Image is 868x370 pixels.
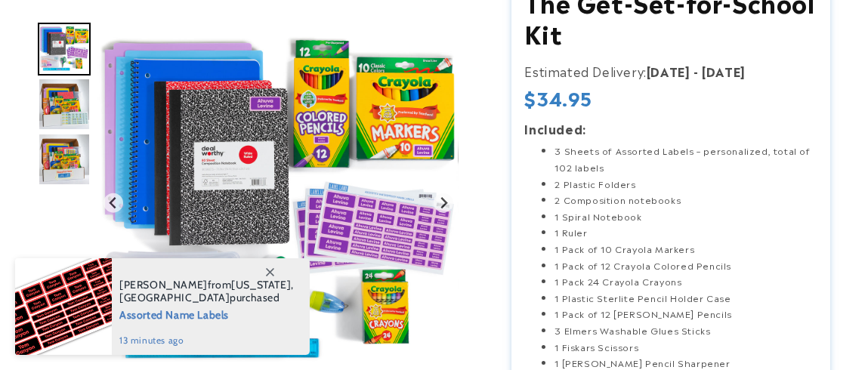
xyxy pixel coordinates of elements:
div: Go to slide 4 [38,78,91,131]
iframe: Gorgias live chat messenger [718,305,853,355]
li: 1 Ruler [554,224,817,241]
span: [US_STATE] [231,278,291,291]
span: [GEOGRAPHIC_DATA] [119,291,230,304]
p: Estimated Delivery: [524,60,817,82]
div: Go to slide 6 [38,188,91,241]
strong: Included: [524,119,585,137]
img: null [38,133,91,186]
span: 13 minutes ago [119,334,294,347]
span: $34.95 [524,86,592,109]
li: 3 Elmers Washable Glues Sticks [554,322,817,339]
strong: [DATE] [702,62,746,80]
div: Go to slide 5 [38,133,91,186]
strong: - [693,62,699,80]
span: from , purchased [119,279,294,304]
div: Go to slide 3 [38,23,91,76]
li: 1 Pack of 12 Crayola Colored Pencils [554,257,817,274]
li: 1 Pack of 10 Crayola Markers [554,241,817,257]
li: 1 Fiskars Scissors [554,339,817,356]
li: 2 Plastic Folders [554,176,817,193]
button: Previous slide [103,193,124,213]
span: [PERSON_NAME] [119,278,208,291]
strong: [DATE] [647,62,690,80]
img: null [38,23,91,76]
li: 1 Pack 24 Crayola Crayons [554,273,817,290]
li: 1 Plastic Sterlite Pencil Holder Case [554,290,817,307]
button: Next slide [434,193,454,213]
li: 1 Pack of 12 [PERSON_NAME] Pencils [554,306,817,322]
li: 3 Sheets of Assorted Labels – personalized, total of 102 labels [554,143,817,175]
img: null [38,78,91,131]
li: 2 Composition notebooks [554,192,817,208]
li: 1 Spiral Notebook [554,208,817,225]
span: Assorted Name Labels [119,304,294,323]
